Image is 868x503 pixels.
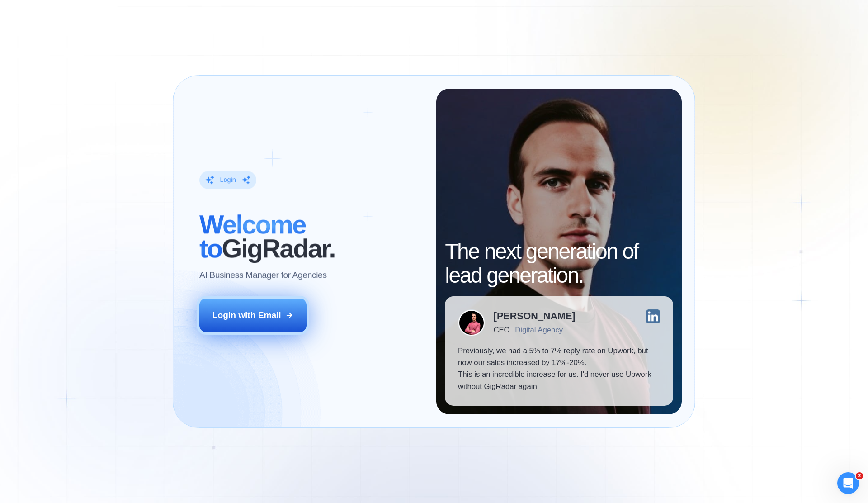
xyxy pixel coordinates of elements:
[515,326,563,334] div: Digital Agency
[494,326,509,334] div: CEO
[199,269,327,281] p: AI Business Manager for Agencies
[199,299,307,332] button: Login with Email
[199,213,423,261] h2: ‍ GigRadar.
[199,210,306,263] span: Welcome to
[494,311,576,321] div: [PERSON_NAME]
[445,240,673,288] h2: The next generation of lead generation.
[856,472,863,479] span: 2
[220,176,236,184] div: Login
[837,472,859,494] iframe: Intercom live chat
[212,309,281,321] div: Login with Email
[458,345,660,393] p: Previously, we had a 5% to 7% reply rate on Upwork, but now our sales increased by 17%-20%. This ...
